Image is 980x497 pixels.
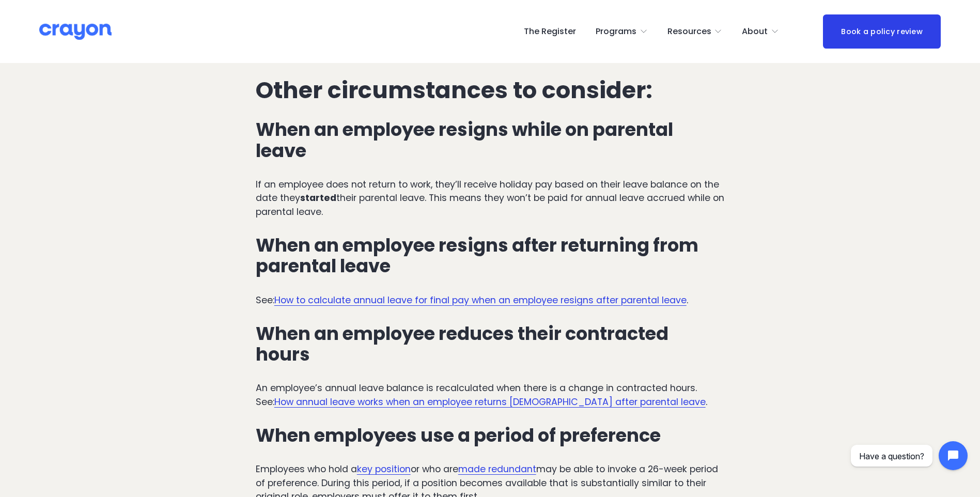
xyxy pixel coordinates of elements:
h3: When an employee resigns while on parental leave [256,119,725,161]
a: Book a policy review [823,14,941,48]
span: Programs [596,24,636,39]
h2: Other circumstances to consider: [256,77,725,103]
h3: When employees use a period of preference [256,425,725,446]
p: If an employee does not return to work, they’ll receive holiday pay based on their leave balance ... [256,178,725,219]
span: About [742,24,768,39]
strong: started [300,192,336,204]
p: An employee’s annual leave balance is recalculated when there is a change in contracted hours. Se... [256,381,725,409]
a: made redundant [458,463,536,475]
span: Resources [667,24,711,39]
p: See: . [256,293,725,307]
h3: When an employee reduces their contracted hours [256,323,725,365]
img: Crayon [39,23,112,41]
a: key position [357,463,411,475]
a: folder dropdown [596,23,648,40]
a: folder dropdown [667,23,723,40]
a: folder dropdown [742,23,779,40]
a: How annual leave works when an employee returns [DEMOGRAPHIC_DATA] after parental leave [274,396,706,408]
a: The Register [524,23,576,40]
h3: When an employee resigns after returning from parental leave [256,235,725,276]
a: How to calculate annual leave for final pay when an employee resigns after parental leave [274,294,687,306]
